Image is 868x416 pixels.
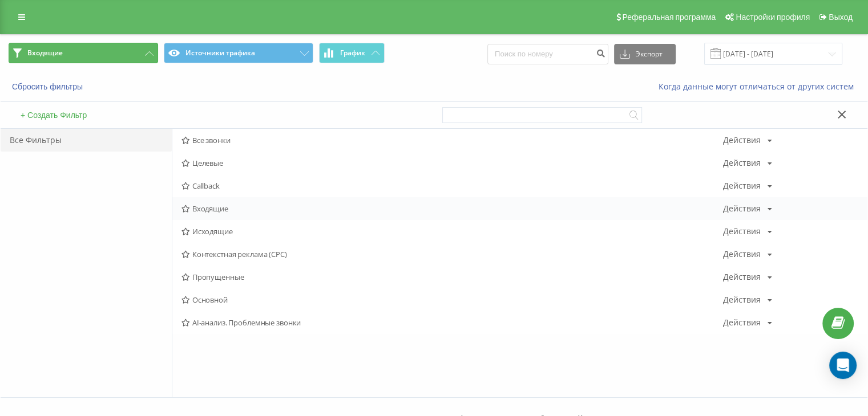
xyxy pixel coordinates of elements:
[834,109,850,121] button: Закрыть
[181,227,723,235] span: Исходящие
[1,129,172,152] div: Все Фильтры
[723,136,761,144] div: Действия
[164,43,313,63] button: Источники трафика
[181,182,723,190] span: Callback
[319,43,385,63] button: График
[723,182,761,190] div: Действия
[9,81,88,92] button: Сбросить фильтры
[659,81,859,92] a: Когда данные могут отличаться от других систем
[723,159,761,167] div: Действия
[17,110,90,120] button: + Создать Фильтр
[487,44,608,64] input: Поиск по номеру
[723,296,761,304] div: Действия
[27,48,63,58] span: Входящие
[723,227,761,235] div: Действия
[723,250,761,258] div: Действия
[723,273,761,281] div: Действия
[181,250,723,258] span: Контекстная реклама (CPC)
[829,13,853,22] span: Выход
[723,319,761,327] div: Действия
[181,296,723,304] span: Основной
[829,352,857,379] div: Open Intercom Messenger
[181,319,723,327] span: AI-анализ. Проблемные звонки
[181,273,723,281] span: Пропущенные
[181,205,723,213] span: Входящие
[340,49,365,57] span: График
[9,43,158,63] button: Входящие
[181,136,723,144] span: Все звонки
[736,13,810,22] span: Настройки профиля
[622,13,716,22] span: Реферальная программа
[614,44,676,64] button: Экспорт
[723,205,761,213] div: Действия
[181,159,723,167] span: Целевые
